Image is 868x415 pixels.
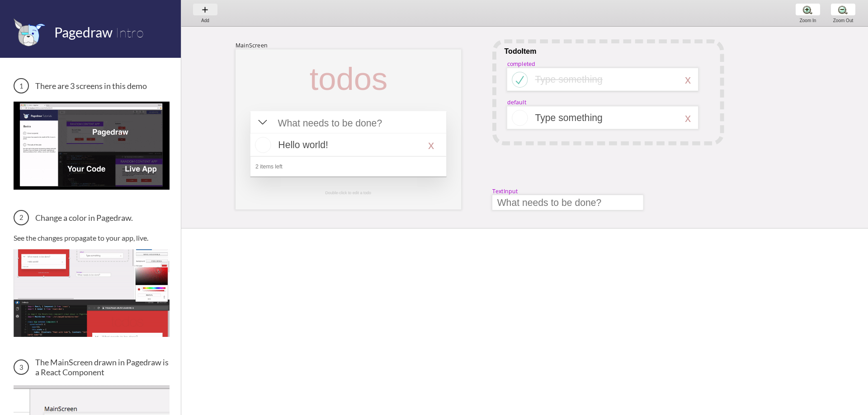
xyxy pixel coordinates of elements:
span: Pagedraw [54,24,113,40]
h3: There are 3 screens in this demo [14,78,170,93]
img: baseline-add-24px.svg [200,5,210,14]
p: See the changes propagate to your app, live. [14,233,170,242]
img: 3 screens [14,102,170,189]
div: default [507,98,526,106]
div: MainScreen [236,42,268,49]
span: Intro [115,24,144,41]
div: Zoom Out [826,18,860,23]
h3: The MainScreen drawn in Pagedraw is a React Component [14,357,170,377]
div: completed [507,60,536,68]
div: x [685,111,691,125]
img: favicon.png [14,18,45,47]
img: zoom-minus.png [838,5,848,14]
div: x [685,73,691,86]
div: Zoom In [791,18,825,23]
div: Add [188,18,222,23]
img: Change a color in Pagedraw [14,249,170,337]
img: zoom-plus.png [803,5,812,14]
div: TextInput [492,187,518,195]
h3: Change a color in Pagedraw. [14,210,170,225]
